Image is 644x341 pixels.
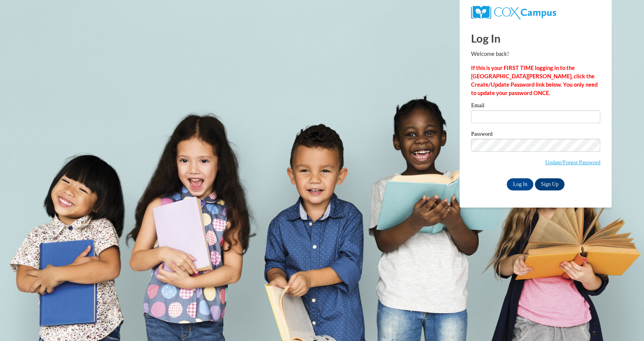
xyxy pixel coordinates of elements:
[471,65,598,96] strong: If this is your FIRST TIME logging in to the [GEOGRAPHIC_DATA][PERSON_NAME], click the Create/Upd...
[471,30,600,46] h1: Log In
[471,9,556,15] a: COX Campus
[545,159,600,165] a: Update/Forgot Password
[471,6,556,19] img: COX Campus
[535,178,565,190] a: Sign Up
[507,178,533,190] input: Log In
[471,50,600,58] p: Welcome back!
[471,103,600,110] label: Email
[471,131,600,139] label: Password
